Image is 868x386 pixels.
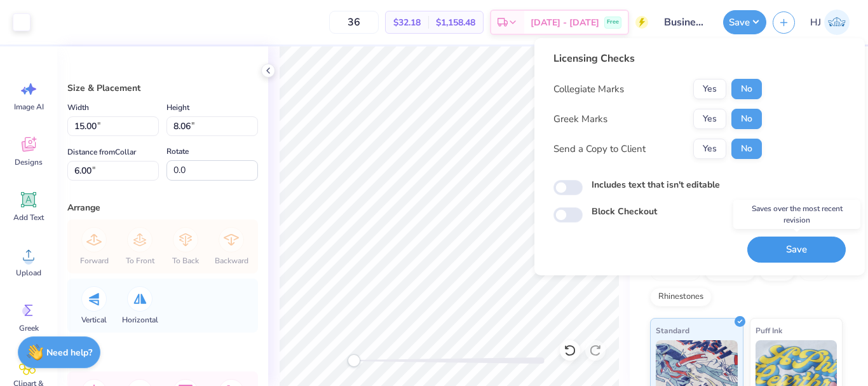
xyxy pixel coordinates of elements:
input: Untitled Design [654,10,717,35]
button: No [731,109,762,129]
span: [DATE] - [DATE] [531,16,599,29]
span: Image AI [14,102,44,112]
span: Designs [15,157,43,167]
label: Distance from Collar [67,144,136,160]
span: Puff Ink [756,324,782,337]
label: Height [166,100,189,115]
div: Licensing Checks [553,51,762,66]
div: Greek Marks [553,112,607,127]
span: HJ [810,15,821,30]
label: Includes text that isn't editable [592,178,720,191]
div: Send a Copy to Client [553,142,646,156]
input: – – [329,11,379,34]
span: Vertical [81,315,107,325]
div: Size & Placement [67,81,258,95]
span: $32.18 [393,16,421,29]
span: Upload [16,268,41,278]
label: Block Checkout [592,205,657,218]
button: Save [723,10,766,34]
button: Yes [693,139,726,159]
span: $1,158.48 [436,16,475,29]
span: Horizontal [122,315,158,325]
label: Rotate [166,144,189,159]
span: Add Text [13,212,44,223]
button: Yes [693,79,726,99]
div: Collegiate Marks [553,82,624,97]
span: Greek [19,323,39,333]
strong: Need help? [46,347,92,359]
div: Arrange [67,201,258,214]
label: Width [67,100,89,115]
div: Rhinestones [650,287,712,307]
img: Hughe Josh Cabanete [824,10,850,35]
div: Accessibility label [348,354,360,367]
button: Save [747,237,846,263]
span: Free [607,18,619,27]
div: Saves over the most recent revision [733,200,860,229]
button: Yes [693,109,726,129]
span: Standard [656,324,689,337]
button: No [731,139,762,159]
button: No [731,79,762,99]
div: Align [67,353,258,366]
a: HJ [804,10,855,35]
